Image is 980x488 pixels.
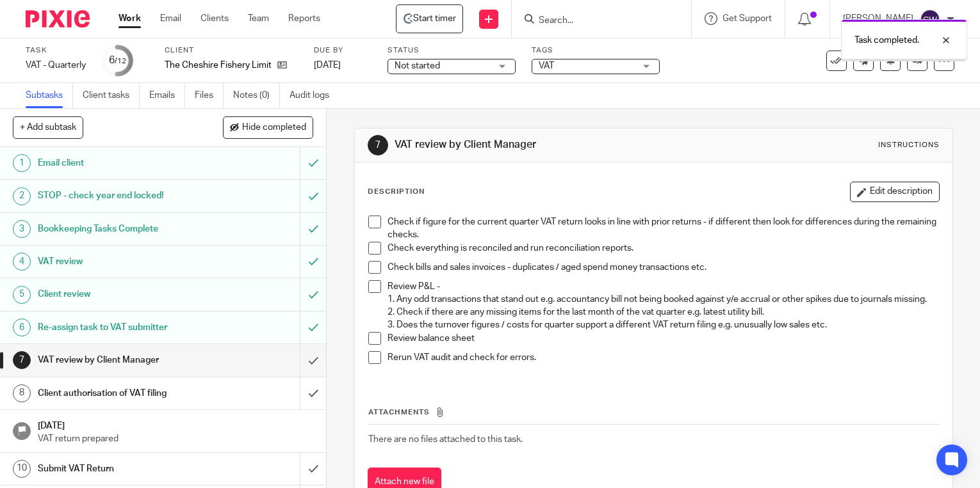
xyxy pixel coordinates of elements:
h1: VAT review [38,252,204,271]
a: The Cheshire Fishery Limited - VAT - Quarterly [396,4,463,33]
img: Pixie [26,10,90,28]
label: Due by [314,45,372,56]
p: 2. Check if there are any missing items for the last month of the vat quarter e.g. latest utility... [388,306,939,319]
span: Hide completed [242,123,306,133]
div: 2 [13,187,31,205]
div: 7 [368,135,388,155]
span: There are no files attached to this task. [368,435,523,444]
label: Status [388,45,516,56]
h1: Client authorisation of VAT filing [38,384,204,403]
a: Audit logs [290,83,339,108]
p: Rerun VAT audit and check for errors. [388,351,939,364]
h1: Bookkeeping Tasks Complete [38,219,204,239]
div: 5 [13,286,31,304]
p: Check bills and sales invoices - duplicates / aged spend money transactions etc. [388,261,939,274]
h1: Email client [38,153,204,173]
div: 3 [13,220,31,238]
a: Emails [149,83,185,108]
button: Edit description [850,182,940,202]
p: 1. Any odd transactions that stand out e.g. accountancy bill not being booked against y/e accrual... [388,293,939,306]
span: [DATE] [314,61,341,70]
div: 6 [13,319,31,336]
div: 10 [13,460,31,478]
label: Client [165,45,298,56]
a: Reports [288,12,320,25]
span: Not started [395,61,440,70]
div: 7 [13,351,31,369]
p: The Cheshire Fishery Limited [165,59,271,72]
h1: [DATE] [38,416,313,432]
p: Task completed. [854,34,919,47]
a: Subtasks [26,83,73,108]
a: Files [195,83,224,108]
p: Review P&L - [388,280,939,293]
label: Task [26,45,86,56]
span: Attachments [368,409,430,416]
p: VAT return prepared [38,432,313,445]
button: + Add subtask [13,116,83,138]
div: 6 [109,53,126,68]
p: Review balance sheet [388,332,939,345]
h1: Client review [38,285,204,304]
a: Clients [200,12,229,25]
h1: STOP - check year end locked! [38,186,204,205]
a: Client tasks [83,83,140,108]
div: 1 [13,154,31,172]
span: Start timer [413,12,456,25]
div: VAT - Quarterly [26,59,86,72]
img: svg%3E [920,9,940,29]
p: Check if figure for the current quarter VAT return looks in line with prior returns - if differen... [388,216,939,242]
h1: Re-assign task to VAT submitter [38,318,204,337]
span: VAT [539,61,554,70]
a: Work [118,12,141,25]
a: Notes (0) [233,83,280,108]
div: Instructions [878,140,940,150]
a: Email [160,12,181,25]
small: /12 [115,58,126,65]
div: 8 [13,384,31,402]
h1: Submit VAT Return [38,459,204,478]
button: Hide completed [223,116,313,138]
h1: VAT review by Client Manager [395,138,681,152]
p: Description [368,187,425,197]
a: Team [248,12,269,25]
p: 3. Does the turnover figures / costs for quarter support a different VAT return filing e.g. unusu... [388,319,939,331]
p: Check everything is reconciled and run reconciliation reports. [388,242,939,255]
h1: VAT review by Client Manager [38,350,204,370]
div: 4 [13,253,31,271]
